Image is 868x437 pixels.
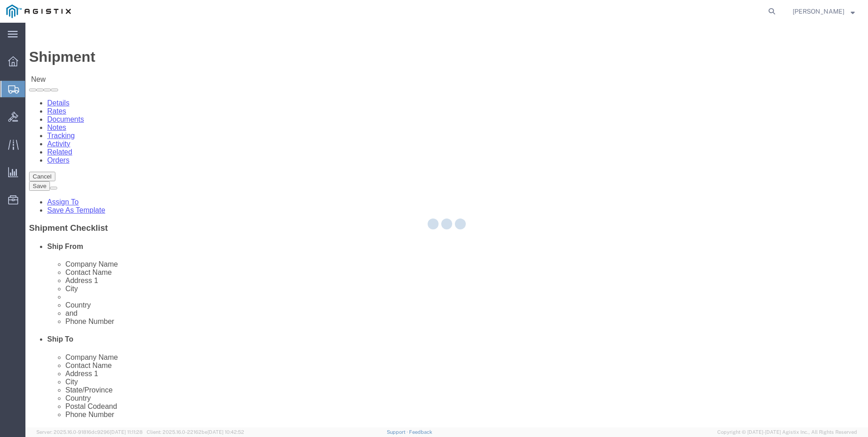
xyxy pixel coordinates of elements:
button: [PERSON_NAME] [792,6,855,17]
span: Client: 2025.16.0-22162be [147,429,244,435]
span: Stuart Packer [793,6,844,16]
span: [DATE] 11:11:28 [110,429,143,435]
img: logo [6,5,71,18]
span: [DATE] 10:42:52 [207,429,244,435]
a: Support [387,429,409,435]
a: Feedback [409,429,432,435]
span: Copyright © [DATE]-[DATE] Agistix Inc., All Rights Reserved [717,428,857,436]
span: Server: 2025.16.0-91816dc9296 [36,429,143,435]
